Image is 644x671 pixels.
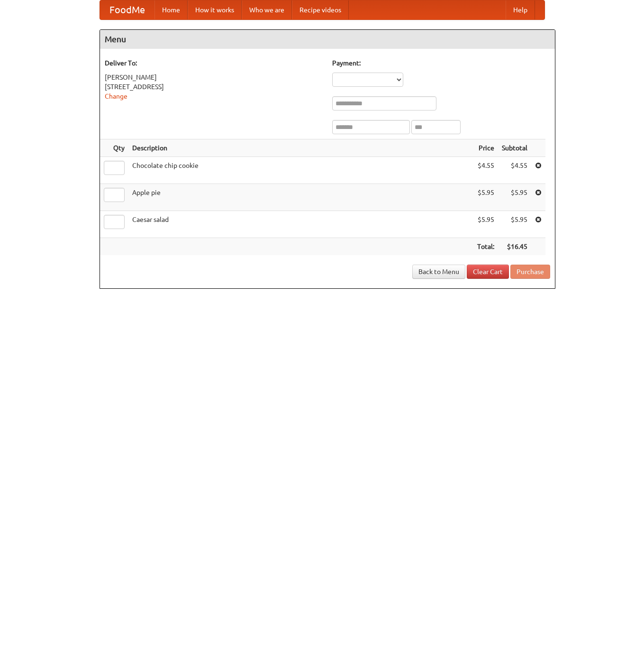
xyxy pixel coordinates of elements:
[105,73,323,82] div: [PERSON_NAME]
[154,0,188,19] a: Home
[467,265,509,279] a: Clear Cart
[332,58,550,68] h5: Payment:
[473,139,498,157] th: Price
[498,238,531,256] th: $16.45
[473,238,498,256] th: Total:
[473,184,498,211] td: $5.95
[105,92,127,100] a: Change
[100,30,555,49] h4: Menu
[128,139,473,157] th: Description
[128,184,473,211] td: Apple pie
[498,157,531,184] td: $4.55
[105,58,323,68] h5: Deliver To:
[412,265,465,279] a: Back to Menu
[105,82,323,92] div: [STREET_ADDRESS]
[498,139,531,157] th: Subtotal
[188,0,242,19] a: How it works
[506,0,535,19] a: Help
[473,211,498,238] td: $5.95
[292,0,349,19] a: Recipe videos
[242,0,292,19] a: Who we are
[100,0,154,19] a: FoodMe
[100,139,128,157] th: Qty
[128,211,473,238] td: Caesar salad
[498,211,531,238] td: $5.95
[510,265,550,279] button: Purchase
[498,184,531,211] td: $5.95
[128,157,473,184] td: Chocolate chip cookie
[473,157,498,184] td: $4.55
